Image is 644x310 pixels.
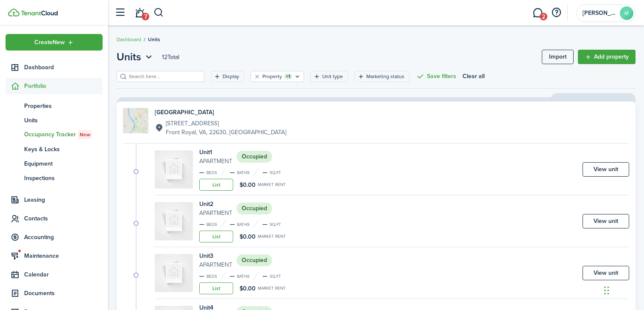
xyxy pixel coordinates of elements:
[199,220,204,228] span: —
[24,174,103,183] span: Inspections
[199,148,232,157] h4: Unit 1
[206,223,217,227] small: Beds
[24,130,103,139] span: Occupancy Tracker
[24,101,103,110] span: Properties
[34,39,65,45] span: Create New
[211,71,244,82] filter-tag: Open filter
[262,73,282,80] filter-tag-label: Property
[354,71,410,82] filter-tag: Open filter
[270,223,281,227] small: sq.ft
[166,128,286,137] p: Front Royal, VA, 22630, [GEOGRAPHIC_DATA]
[258,234,286,239] small: Market rent
[251,71,304,82] filter-tag: Open filter
[578,50,636,64] a: Add property
[463,71,485,82] button: Clear all
[123,108,629,137] a: Property avatar[GEOGRAPHIC_DATA][STREET_ADDRESS]Front Royal, VA, 22630, [GEOGRAPHIC_DATA]
[583,214,629,228] a: View unit
[117,36,141,43] a: Dashboard
[24,63,103,72] span: Dashboard
[206,171,217,175] small: Beds
[240,284,256,293] span: $0.00
[6,34,103,51] button: Open menu
[230,168,235,177] span: —
[162,53,179,62] header-page-total: 12 Total
[549,6,563,20] button: Open resource center
[240,180,256,189] span: $0.00
[237,254,272,266] status: Occupied
[199,282,233,294] a: List
[199,231,233,242] a: List
[166,119,286,128] p: [STREET_ADDRESS]
[6,142,103,156] a: Keys & Locks
[230,271,235,280] span: —
[270,171,281,175] small: sq.ft
[199,200,232,209] h4: Unit 2
[142,13,149,20] span: 7
[199,251,232,260] h4: Unit 3
[6,113,103,127] a: Units
[237,151,272,163] status: Occupied
[199,168,204,177] span: —
[21,11,58,16] img: TenantCloud
[322,73,343,80] filter-tag-label: Unit type
[6,99,103,113] a: Properties
[602,269,644,310] iframe: Chat Widget
[24,289,103,298] span: Documents
[117,49,141,65] span: Units
[583,266,629,280] a: View unit
[117,49,154,65] button: Units
[123,108,148,133] img: Property avatar
[24,116,103,125] span: Units
[127,73,201,81] input: Search here...
[24,270,103,279] span: Calendar
[131,2,148,24] a: Notifications
[583,10,616,16] span: Melissa
[155,202,193,240] img: Unit avatar
[6,171,103,185] a: Inspections
[155,254,193,292] img: Unit avatar
[530,2,546,24] a: Messaging
[206,274,217,279] small: Beds
[237,203,272,214] status: Occupied
[6,156,103,171] a: Equipment
[24,214,103,223] span: Contacts
[148,36,160,43] span: Units
[262,168,268,177] span: —
[24,251,103,260] span: Maintenance
[416,71,456,82] button: Save filters
[284,73,292,79] filter-tag-counter: +1
[542,50,574,64] a: Import
[223,73,239,80] filter-tag-label: Display
[583,162,629,177] a: View unit
[237,171,250,175] small: Baths
[153,6,164,20] button: Search
[262,220,268,228] span: —
[24,233,103,242] span: Accounting
[24,159,103,168] span: Equipment
[540,13,547,20] span: 2
[199,271,204,280] span: —
[258,286,286,290] small: Market rent
[199,179,233,191] a: List
[155,108,286,117] h4: [GEOGRAPHIC_DATA]
[117,49,154,65] button: Open menu
[262,271,268,280] span: —
[199,260,232,269] small: Apartment
[310,71,348,82] filter-tag: Open filter
[366,73,404,80] filter-tag-label: Marketing status
[199,209,232,217] small: Apartment
[24,82,103,90] span: Portfolio
[112,5,128,21] button: Open sidebar
[604,278,609,303] div: Drag
[258,183,286,187] small: Market rent
[230,220,235,228] span: —
[6,59,103,76] a: Dashboard
[155,150,193,189] img: Unit avatar
[6,127,103,142] a: Occupancy TrackerNew
[254,73,261,80] button: Clear filter
[237,274,250,279] small: Baths
[270,274,281,279] small: sq.ft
